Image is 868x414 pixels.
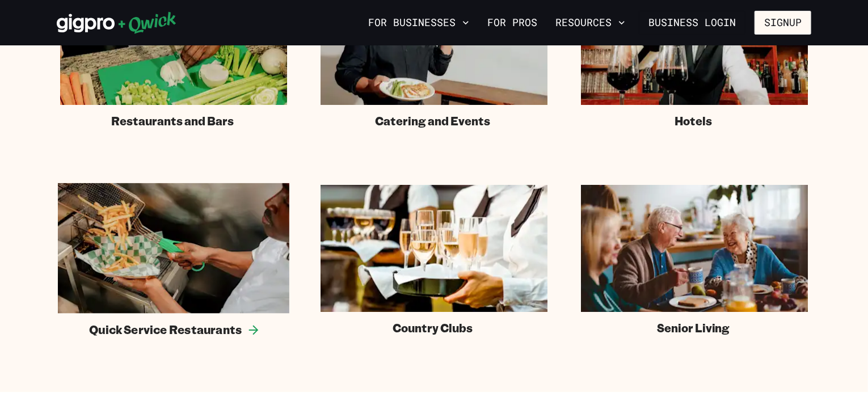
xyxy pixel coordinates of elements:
[89,323,242,337] span: Quick Service Restaurants
[393,322,473,336] span: Country Clubs
[675,114,712,128] span: Hotels
[375,114,490,128] span: Catering and Events
[639,11,745,35] a: Business Login
[581,185,808,336] a: Senior Living
[755,11,811,35] button: Signup
[321,185,547,312] img: Country club catered event
[657,322,730,336] span: Senior Living
[58,183,289,313] img: Fast food fry station
[483,13,542,32] a: For Pros
[364,13,474,32] button: For Businesses
[111,114,234,128] span: Restaurants and Bars
[581,185,808,312] img: Server bringing food to a retirement community member
[58,183,289,337] a: Quick Service Restaurants
[321,185,547,336] a: Country Clubs
[551,13,630,32] button: Resources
